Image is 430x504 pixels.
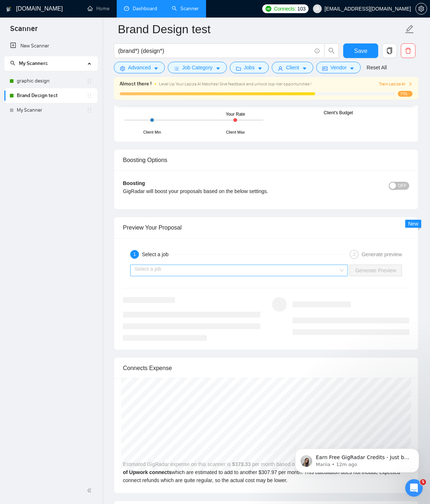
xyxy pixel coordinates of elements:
span: user [278,66,283,71]
button: idcardVendorcaret-down [316,62,361,73]
button: setting [415,3,427,15]
span: delete [401,47,415,54]
div: Preview Your Proposal [123,217,409,238]
button: barsJob Categorycaret-down [168,62,226,73]
span: edit [405,24,414,34]
span: Vendor [330,64,346,72]
b: Boosting [123,180,145,186]
div: Select a job [142,250,173,259]
div: Boosting Options [123,150,409,170]
input: Scanner name... [118,20,403,38]
div: Client's Budget [324,109,353,116]
li: My Scanner [4,103,97,118]
span: double-left [87,487,94,494]
span: Job Category [182,64,212,72]
span: 1 [133,252,136,257]
a: New Scanner [10,39,92,53]
a: setting [415,6,427,12]
span: setting [416,6,427,12]
img: logo [6,3,11,15]
span: Scanner [4,23,43,39]
span: holder [86,93,92,99]
span: right [408,82,412,86]
span: OFF [398,182,407,190]
span: Almost there ! [120,80,152,88]
span: Advanced [128,64,151,72]
span: search [325,47,338,54]
img: upwork-logo.png [266,6,271,12]
b: excludes your cost of Upwork connects [123,461,409,475]
button: delete [401,43,415,58]
span: My Scanners [10,60,48,66]
input: Search Freelance Jobs... [118,46,311,55]
button: settingAdvancedcaret-down [114,62,165,73]
div: Generate preview [361,250,402,259]
a: My Scanner [17,103,86,118]
a: homeHome [88,5,109,12]
span: 71% [398,91,412,97]
span: folder [236,66,241,71]
button: folderJobscaret-down [230,62,269,73]
span: search [10,61,15,66]
button: userClientcaret-down [272,62,313,73]
span: caret-down [257,66,263,71]
span: Save [354,46,367,55]
div: Client Min [143,129,161,135]
span: New [408,221,418,227]
span: copy [383,47,396,54]
span: 5 [420,479,426,485]
li: graphic design [4,74,97,88]
iframe: Intercom notifications message [284,433,430,484]
span: holder [86,107,92,113]
button: Generate Preview [349,265,402,276]
button: Save [343,43,378,58]
span: caret-down [349,66,355,71]
span: bars [174,66,179,71]
a: Brand Design test [17,88,86,103]
div: Connects Expense [123,358,409,378]
div: Your Rate [226,111,245,118]
span: holder [86,78,92,84]
div: Client Max [226,129,245,135]
span: caret-down [302,66,307,71]
span: user [315,6,320,11]
li: New Scanner [4,39,97,53]
span: caret-down [216,66,221,71]
li: Brand Design test [4,88,97,103]
span: Connects: [274,5,296,13]
span: 2 [353,252,356,257]
span: My Scanners [19,60,48,66]
span: Client [286,64,299,72]
span: caret-down [154,66,159,71]
a: dashboardDashboard [124,5,157,12]
span: 103 [297,5,305,13]
div: GigRadar will boost your proposals based on the below settings. [123,187,338,195]
a: graphic design [17,74,86,88]
a: Reset All [367,64,387,72]
div: Estimated GigRadar expense on this scanner is per month based on historical data. This amount whi... [114,378,418,493]
span: info-circle [315,49,319,53]
span: idcard [322,66,328,71]
a: searchScanner [172,5,199,12]
span: Jobs [244,64,255,72]
button: copy [382,43,397,58]
span: setting [120,66,125,71]
iframe: Intercom live chat [405,479,423,497]
span: Level Up Your Laziza AI Matches! Give feedback and unlock top-tier opportunities ! [159,81,311,86]
button: search [324,43,339,58]
button: Train Laziza AI [379,81,412,88]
